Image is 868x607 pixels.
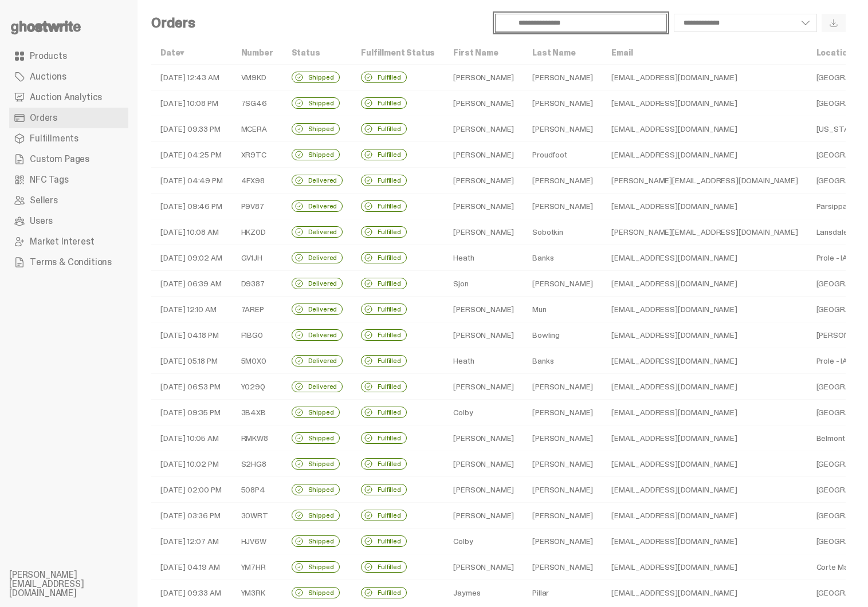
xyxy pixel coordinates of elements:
div: Shipped [292,72,340,83]
td: [PERSON_NAME] [523,271,602,297]
a: Fulfillments [9,128,128,149]
td: [EMAIL_ADDRESS][DOMAIN_NAME] [602,580,807,606]
td: GV1JH [232,245,282,271]
div: Shipped [292,97,340,109]
td: [PERSON_NAME] [523,116,602,142]
a: Products [9,46,128,66]
div: Fulfilled [361,458,407,470]
span: NFC Tags [30,175,69,184]
span: Products [30,52,67,61]
a: Users [9,211,128,231]
div: Delivered [292,226,343,238]
td: [DATE] 10:02 PM [151,451,232,477]
td: Jaymes [444,580,523,606]
td: MCERA [232,116,282,142]
td: [DATE] 09:35 PM [151,400,232,425]
td: [EMAIL_ADDRESS][DOMAIN_NAME] [602,477,807,503]
td: [PERSON_NAME] [444,425,523,451]
td: [PERSON_NAME] [444,374,523,400]
td: [DATE] 12:07 AM [151,529,232,554]
a: Market Interest [9,231,128,252]
td: 7SG46 [232,90,282,116]
div: Shipped [292,123,340,135]
td: [EMAIL_ADDRESS][DOMAIN_NAME] [602,425,807,451]
div: Fulfilled [361,432,407,444]
td: Sjon [444,271,523,297]
div: Delivered [292,303,343,315]
div: Shipped [292,587,340,598]
td: [EMAIL_ADDRESS][DOMAIN_NAME] [602,503,807,529]
a: Terms & Conditions [9,252,128,273]
td: [EMAIL_ADDRESS][DOMAIN_NAME] [602,529,807,554]
div: Fulfilled [361,200,407,212]
div: Shipped [292,149,340,160]
td: Sobotkin [523,219,602,245]
td: Proudfoot [523,142,602,168]
td: [DATE] 10:08 PM [151,90,232,116]
td: P9V87 [232,194,282,219]
div: Delivered [292,200,343,212]
div: Fulfilled [361,329,407,341]
td: HJV6W [232,529,282,554]
td: 30WRT [232,503,282,529]
div: Shipped [292,510,340,521]
span: Terms & Conditions [30,258,112,267]
td: YM7HR [232,554,282,580]
div: Fulfilled [361,226,407,238]
div: Delivered [292,329,343,341]
td: 5M0X0 [232,348,282,374]
td: 4FX98 [232,168,282,194]
span: ▾ [180,48,184,58]
td: [PERSON_NAME] [444,297,523,322]
td: [DATE] 04:49 PM [151,168,232,194]
td: [EMAIL_ADDRESS][DOMAIN_NAME] [602,451,807,477]
th: First Name [444,41,523,65]
td: [PERSON_NAME] [444,142,523,168]
th: Fulfillment Status [352,41,444,65]
td: [DATE] 12:43 AM [151,65,232,90]
td: [DATE] 04:19 AM [151,554,232,580]
div: Fulfilled [361,535,407,547]
div: Fulfilled [361,355,407,366]
div: Fulfilled [361,587,407,598]
a: Auctions [9,66,128,87]
td: [PERSON_NAME] [523,477,602,503]
td: [EMAIL_ADDRESS][DOMAIN_NAME] [602,554,807,580]
td: D9387 [232,271,282,297]
span: Orders [30,113,57,123]
td: [PERSON_NAME] [444,168,523,194]
div: Delivered [292,278,343,289]
td: [EMAIL_ADDRESS][DOMAIN_NAME] [602,90,807,116]
span: Fulfillments [30,134,78,143]
td: [DATE] 06:53 PM [151,374,232,400]
a: Date▾ [160,48,184,58]
td: [PERSON_NAME] [523,400,602,425]
div: Shipped [292,561,340,573]
span: Users [30,216,53,226]
td: [DATE] 09:33 PM [151,116,232,142]
td: 7AREP [232,297,282,322]
div: Shipped [292,484,340,495]
a: Sellers [9,190,128,211]
a: NFC Tags [9,170,128,190]
div: Fulfilled [361,407,407,418]
td: [DATE] 04:25 PM [151,142,232,168]
div: Fulfilled [361,97,407,109]
span: Custom Pages [30,155,89,164]
td: Colby [444,400,523,425]
span: Auction Analytics [30,93,102,102]
span: Sellers [30,196,58,205]
h4: Orders [151,16,195,30]
div: Fulfilled [361,278,407,289]
td: [PERSON_NAME] [523,529,602,554]
div: Fulfilled [361,175,407,186]
td: [DATE] 09:46 PM [151,194,232,219]
div: Fulfilled [361,484,407,495]
td: [PERSON_NAME] [523,168,602,194]
td: [EMAIL_ADDRESS][DOMAIN_NAME] [602,374,807,400]
td: [EMAIL_ADDRESS][DOMAIN_NAME] [602,245,807,271]
li: [PERSON_NAME][EMAIL_ADDRESS][DOMAIN_NAME] [9,570,147,598]
div: Delivered [292,175,343,186]
a: Custom Pages [9,149,128,170]
td: 3B4XB [232,400,282,425]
